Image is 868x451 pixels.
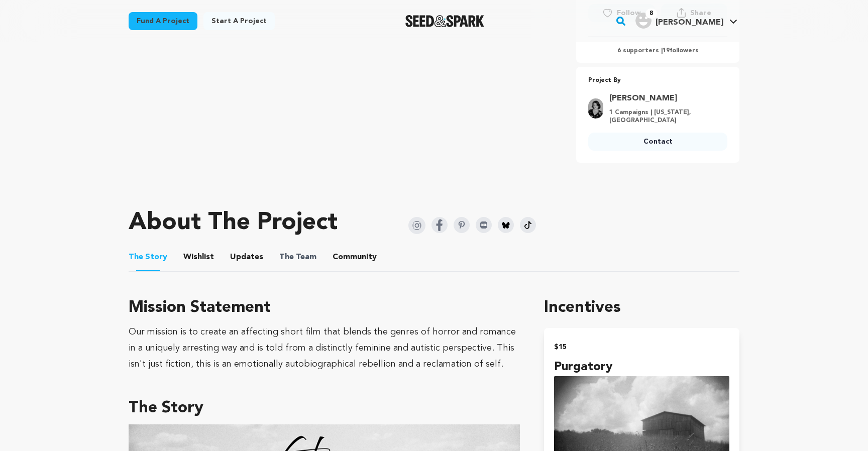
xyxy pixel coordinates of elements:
span: Updates [230,251,263,263]
span: The [279,251,294,263]
img: Seed&Spark Logo Dark Mode [405,15,484,27]
h1: Incentives [544,296,739,320]
div: Our mission is to create an affecting short film that blends the genres of horror and romance in ... [129,324,520,372]
a: Goto Jamie Alvey profile [609,92,721,104]
span: 19 [663,48,670,54]
span: Story [129,251,167,263]
span: [PERSON_NAME] [656,19,723,27]
span: Team [279,251,316,263]
p: 6 supporters | followers [588,47,727,55]
p: 1 Campaigns | [US_STATE], [GEOGRAPHIC_DATA] [609,108,721,125]
img: Seed&Spark Instagram Icon [408,217,425,234]
h3: Mission Statement [129,296,520,320]
h3: The Story [129,396,520,420]
a: Seed&Spark Homepage [405,15,484,27]
span: Wishlist [183,251,214,263]
h4: Purgatory [554,358,729,376]
p: Project By [588,75,727,86]
div: Noam R.'s Profile [635,13,723,29]
h2: $15 [554,340,729,354]
span: Noam R.'s Profile [633,11,739,32]
img: Seed&Spark IMDB Icon [476,217,492,233]
img: Seed&Spark Facebook Icon [431,217,448,233]
a: Start a project [203,12,275,30]
a: Noam R.'s Profile [633,11,739,29]
span: The [129,251,143,263]
img: user.png [635,13,652,29]
img: Seed&Spark Pinterest Icon [454,217,470,233]
img: 6453dac23ed13684.jpg [588,98,603,119]
h1: About The Project [129,211,338,235]
a: Fund a project [129,12,197,30]
span: 8 [645,9,657,19]
span: Community [333,251,377,263]
img: Seed&Spark Tiktok Icon [520,217,536,233]
a: Contact [588,133,727,151]
img: Seed&Spark Bluesky Icon [498,217,514,233]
